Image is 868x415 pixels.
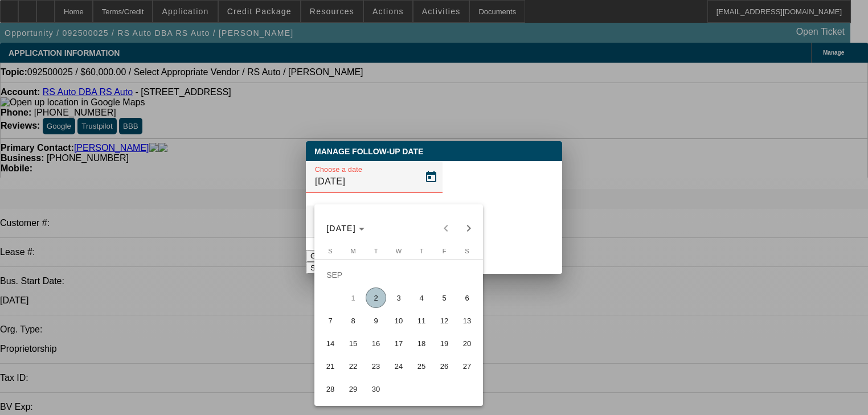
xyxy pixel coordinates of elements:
[420,248,424,254] span: T
[374,248,378,254] span: T
[388,310,409,331] span: 10
[387,286,410,309] button: September 3, 2025
[342,355,365,377] button: September 22, 2025
[365,309,387,332] button: September 9, 2025
[320,379,341,399] span: 28
[322,218,369,239] button: Choose month and year
[434,333,455,354] span: 19
[319,309,342,332] button: September 7, 2025
[456,355,478,377] button: September 27, 2025
[457,310,477,331] span: 13
[366,333,386,354] span: 16
[320,356,341,376] span: 21
[319,377,342,400] button: September 28, 2025
[387,332,410,355] button: September 17, 2025
[343,310,363,331] span: 8
[326,224,356,233] span: [DATE]
[396,248,402,254] span: W
[342,332,365,355] button: September 15, 2025
[410,332,433,355] button: September 18, 2025
[388,356,409,376] span: 24
[328,248,332,254] span: S
[343,287,363,308] span: 1
[342,309,365,332] button: September 8, 2025
[411,287,432,308] span: 4
[366,356,386,376] span: 23
[465,248,469,254] span: S
[387,309,410,332] button: September 10, 2025
[456,286,478,309] button: September 6, 2025
[456,332,478,355] button: September 20, 2025
[366,310,386,331] span: 9
[342,286,365,309] button: September 1, 2025
[365,377,387,400] button: September 30, 2025
[388,287,409,308] span: 3
[343,356,363,376] span: 22
[434,310,455,331] span: 12
[433,332,456,355] button: September 19, 2025
[433,309,456,332] button: September 12, 2025
[319,355,342,377] button: September 21, 2025
[457,217,480,240] button: Next month
[319,264,478,286] td: SEP
[343,333,363,354] span: 15
[434,356,455,376] span: 26
[319,332,342,355] button: September 14, 2025
[320,333,341,354] span: 14
[410,309,433,332] button: September 11, 2025
[433,355,456,377] button: September 26, 2025
[411,356,432,376] span: 25
[457,356,477,376] span: 27
[443,248,447,254] span: F
[343,379,363,399] span: 29
[433,286,456,309] button: September 5, 2025
[411,333,432,354] span: 18
[365,286,387,309] button: September 2, 2025
[410,286,433,309] button: September 4, 2025
[410,355,433,377] button: September 25, 2025
[457,333,477,354] span: 20
[457,287,477,308] span: 6
[365,355,387,377] button: September 23, 2025
[350,248,355,254] span: M
[387,355,410,377] button: September 24, 2025
[366,379,386,399] span: 30
[456,309,478,332] button: September 13, 2025
[411,310,432,331] span: 11
[388,333,409,354] span: 17
[320,310,341,331] span: 7
[434,287,455,308] span: 5
[366,287,386,308] span: 2
[342,377,365,400] button: September 29, 2025
[365,332,387,355] button: September 16, 2025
